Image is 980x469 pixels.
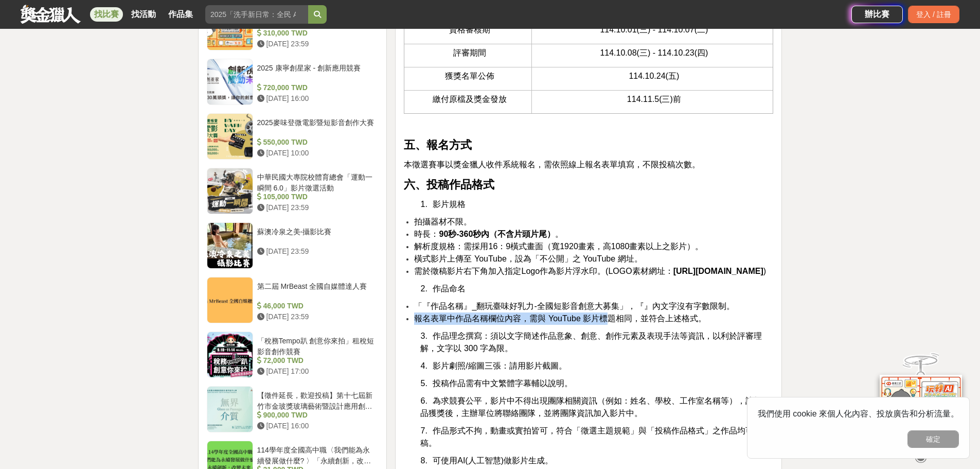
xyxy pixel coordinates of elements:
[600,48,708,57] span: 114.10.08(三) - 114.10.23(四)
[257,227,375,246] div: 蘇澳冷泉之美-攝影比賽
[207,59,379,105] a: 2025 康寧創星家 - 創新應用競賽 720,000 TWD [DATE] 16:00
[257,445,375,464] div: 114學年度全國高中職〈我們能為永續發展做什麼? 〉「永續創新，改變未來」永續創新短影片競賽
[207,168,379,214] a: 中華民國大專院校體育總會「運動一瞬間 6.0」影片徵選活動 105,000 TWD [DATE] 23:59
[257,192,375,202] div: 105,000 TWD
[763,267,766,275] span: )
[420,332,762,353] span: 作品理念撰寫：須以文字簡述作品意象、創意、創作元素及表現手法等資訊，以利於評審理解，文字以 300 字為限。
[257,246,375,257] div: [DATE] 23:59
[404,160,700,169] span: 本徵選賽事以獎金獵人收件系統報名，需依照線上報名表單填寫，不限投稿次數。
[420,379,427,388] span: 5.
[673,267,763,275] strong: [URL][DOMAIN_NAME]
[257,63,375,82] div: 2025 康寧創星家 - 創新應用競賽
[90,7,123,22] a: 找比賽
[908,6,959,23] div: 登入 / 註冊
[433,200,466,209] span: 影片規格
[433,284,466,293] span: 作品命名
[414,230,563,238] span: 時長： 。
[205,5,308,24] input: 2025「洗手新日常：全民 ALL IN」洗手歌全台徵選
[627,95,681,103] span: 114.11.5(三)前
[414,314,706,323] span: 報名表單中作品名稱欄位內容，需與 YouTube 影片標題相同，並符合上述格式。
[257,355,375,366] div: 72,000 TWD
[257,39,375,49] div: [DATE] 23:59
[414,267,673,275] span: 需於徵稿影片右下角加入指定Logo作為影片浮水印。(LOGO素材網址：
[433,361,566,370] span: 影片劇照/縮圖三張：請用影片截圖。
[257,93,375,104] div: [DATE] 16:00
[127,7,160,22] a: 找活動
[420,396,770,418] span: 為求競賽公平，影片中不得出現團隊相關資訊（例如：姓名、學校、工作室名稱等），該部作品獲獎後，主辦單位將聯絡團隊，並將團隊資訊加入影片中。
[420,426,427,435] span: 7.
[420,200,427,209] span: 1.
[257,137,375,148] div: 550,000 TWD
[207,277,379,323] a: 第二屆 MrBeast 全國自媒體達人賽 46,000 TWD [DATE] 23:59
[449,25,490,34] span: 資格審核期
[420,456,427,465] span: 8.
[880,375,962,443] img: d2146d9a-e6f6-4337-9592-8cefde37ba6b.png
[257,28,375,39] div: 310,000 TWD
[453,48,486,57] span: 評審期間
[420,284,427,293] span: 2.
[164,7,197,22] a: 作品集
[257,390,375,410] div: 【徵件延長，歡迎投稿】第十七屆新竹市金玻獎玻璃藝術暨設計應用創作比賽
[257,366,375,377] div: [DATE] 17:00
[257,281,375,301] div: 第二屆 MrBeast 全國自媒體達人賽
[433,456,553,465] span: 可使用AI(人工智慧)做影片生成。
[257,117,375,137] div: 2025麥味登微電影暨短影音創作大賽
[257,172,375,192] div: 中華民國大專院校體育總會「運動一瞬間 6.0」影片徵選活動
[257,82,375,93] div: 720,000 TWD
[207,386,379,432] a: 【徵件延長，歡迎投稿】第十七屆新竹市金玻獎玻璃藝術暨設計應用創作比賽 900,000 TWD [DATE] 16:00
[673,267,763,275] a: [URL][DOMAIN_NAME]
[420,426,762,447] span: 作品形式不拘，動畫或實拍皆可，符合「徵選主題規範」與「投稿作品格式」之作品均可投稿。
[433,95,507,103] span: 繳付原檔及獎金發放
[420,332,427,340] span: 3.
[414,217,472,226] span: 拍攝器材不限。
[414,254,642,263] span: 橫式影片上傳至 YouTube，設為「不公開」之 YouTube 網址。
[207,332,379,378] a: 「稅務Tempo趴 創意你來拍」租稅短影音創作競賽 72,000 TWD [DATE] 17:00
[414,242,703,251] span: 解析度規格：需採用16：9橫式畫面（寬1920畫素，高1080畫素以上之影片）。
[257,301,375,311] div: 46,000 TWD
[257,311,375,322] div: [DATE] 23:59
[907,430,959,448] button: 確定
[851,6,903,23] a: 辦比賽
[257,410,375,421] div: 900,000 TWD
[439,230,555,238] strong: 90秒-360秒內（不含片頭片尾）
[758,409,959,418] span: 我們使用 cookie 來個人化內容、投放廣告和分析流量。
[600,25,708,34] span: 114.10.01(三) - 114.10.07(二)
[404,138,472,151] strong: 五、報名方式
[414,302,734,310] span: 「『作品名稱』_翻玩臺味好乳力-全國短影音創意大募集」，『』內文字沒有字數限制。
[404,178,494,191] strong: 六、投稿作品格式
[445,72,494,80] span: 獲獎名單公佈
[207,222,379,269] a: 蘇澳冷泉之美-攝影比賽 [DATE] 23:59
[420,361,427,370] span: 4.
[207,113,379,160] a: 2025麥味登微電影暨短影音創作大賽 550,000 TWD [DATE] 10:00
[257,148,375,159] div: [DATE] 10:00
[257,421,375,431] div: [DATE] 16:00
[420,396,427,405] span: 6.
[433,379,573,388] span: 投稿作品需有中文繁體字幕輔以說明。
[257,336,375,355] div: 「稅務Tempo趴 創意你來拍」租稅短影音創作競賽
[629,72,679,80] span: 114.10.24(五)
[257,202,375,213] div: [DATE] 23:59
